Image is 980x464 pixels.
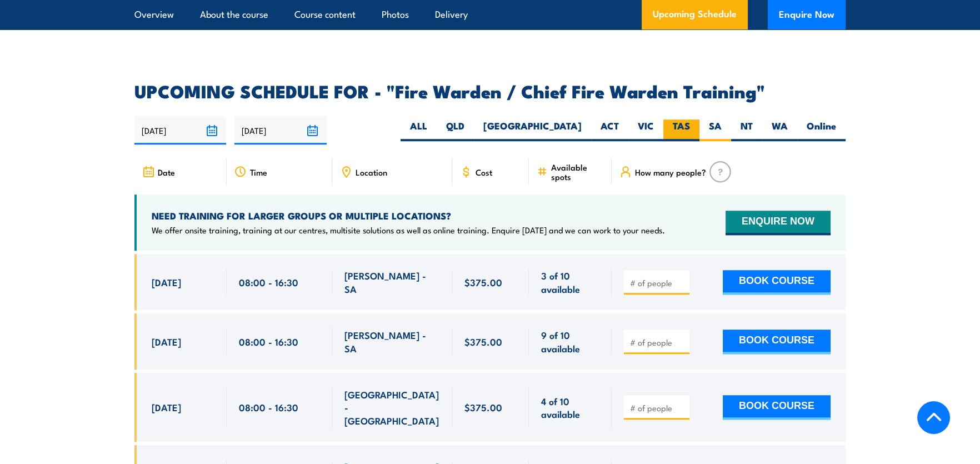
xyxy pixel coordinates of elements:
[474,119,591,141] label: [GEOGRAPHIC_DATA]
[541,269,599,295] span: 3 of 10 available
[152,401,181,413] span: [DATE]
[239,335,298,348] span: 08:00 - 16:30
[723,395,831,420] button: BOOK COURSE
[541,328,599,355] span: 9 of 10 available
[762,119,797,141] label: WA
[152,209,665,222] h4: NEED TRAINING FOR LARGER GROUPS OR MULTIPLE LOCATIONS?
[476,167,492,177] span: Cost
[239,276,298,288] span: 08:00 - 16:30
[723,270,831,295] button: BOOK COURSE
[635,167,706,177] span: How many people?
[726,211,831,235] button: ENQUIRE NOW
[723,330,831,354] button: BOOK COURSE
[356,167,387,177] span: Location
[437,119,474,141] label: QLD
[699,119,731,141] label: SA
[630,337,686,348] input: # of people
[464,401,502,413] span: $375.00
[731,119,762,141] label: NT
[134,116,226,144] input: From date
[344,388,440,427] span: [GEOGRAPHIC_DATA] - [GEOGRAPHIC_DATA]
[250,167,267,177] span: Time
[630,277,686,288] input: # of people
[464,335,502,348] span: $375.00
[464,276,502,288] span: $375.00
[234,116,326,144] input: To date
[541,395,599,421] span: 4 of 10 available
[630,402,686,413] input: # of people
[551,162,604,181] span: Available spots
[591,119,628,141] label: ACT
[344,269,440,295] span: [PERSON_NAME] - SA
[239,401,298,413] span: 08:00 - 16:30
[628,119,663,141] label: VIC
[344,328,440,355] span: [PERSON_NAME] - SA
[401,119,437,141] label: ALL
[152,224,665,236] p: We offer onsite training, training at our centres, multisite solutions as well as online training...
[152,335,181,348] span: [DATE]
[663,119,699,141] label: TAS
[134,83,846,98] h2: UPCOMING SCHEDULE FOR - "Fire Warden / Chief Fire Warden Training"
[158,167,175,177] span: Date
[152,276,181,288] span: [DATE]
[797,119,846,141] label: Online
